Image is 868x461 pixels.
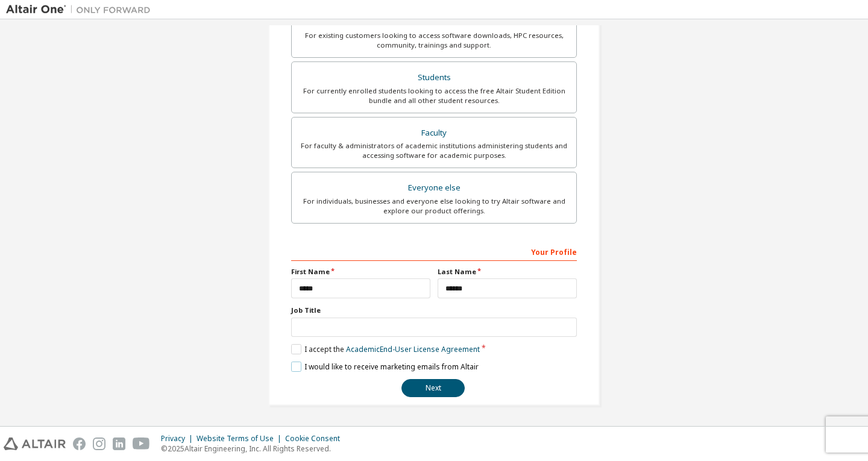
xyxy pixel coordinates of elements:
div: Privacy [161,434,197,444]
div: Your Profile [291,242,577,261]
img: Altair One [6,4,157,16]
a: Academic End-User License Agreement [346,344,480,354]
label: Last Name [438,267,577,277]
div: Website Terms of Use [197,434,285,444]
div: For faculty & administrators of academic institutions administering students and accessing softwa... [299,141,569,160]
button: Next [401,379,465,397]
img: facebook.svg [73,437,86,450]
div: For currently enrolled students looking to access the free Altair Student Edition bundle and all ... [299,86,569,105]
label: First Name [291,267,430,277]
div: For individuals, businesses and everyone else looking to try Altair software and explore our prod... [299,196,569,216]
img: instagram.svg [93,437,105,450]
div: For existing customers looking to access software downloads, HPC resources, community, trainings ... [299,31,569,50]
img: linkedin.svg [113,437,125,450]
div: Everyone else [299,180,569,196]
img: altair_logo.svg [4,437,66,450]
p: © 2025 Altair Engineering, Inc. All Rights Reserved. [161,444,347,454]
label: I would like to receive marketing emails from Altair [291,362,479,372]
div: Cookie Consent [285,434,347,444]
div: Students [299,69,569,86]
label: I accept the [291,344,480,354]
div: Faculty [299,125,569,142]
img: youtube.svg [133,437,150,450]
label: Job Title [291,306,577,315]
